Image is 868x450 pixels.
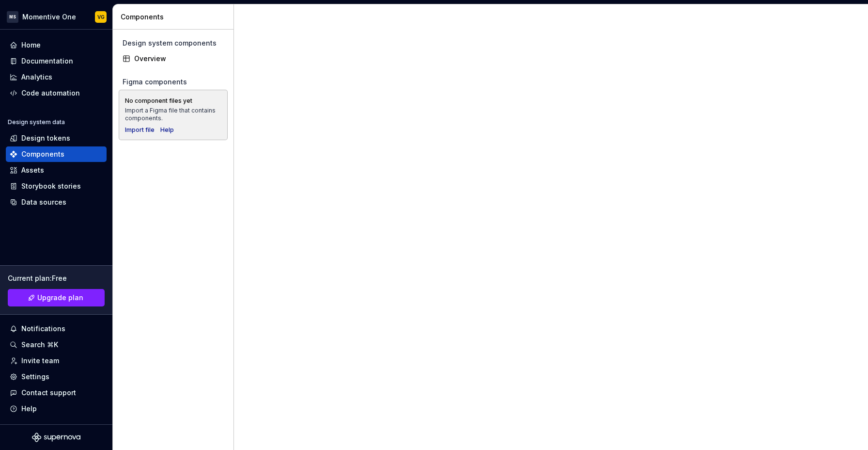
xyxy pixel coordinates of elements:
[21,356,59,366] div: Invite team
[6,162,107,178] a: Assets
[6,53,107,69] a: Documentation
[123,38,224,48] div: Design system components
[21,372,49,382] div: Settings
[6,353,107,369] a: Invite team
[97,13,105,21] div: VG
[2,6,110,27] button: MSMomentive OneVG
[6,130,107,146] a: Design tokens
[6,178,107,194] a: Storybook stories
[21,72,52,82] div: Analytics
[22,12,76,22] div: Momentive One
[21,340,58,350] div: Search ⌘K
[21,181,81,191] div: Storybook stories
[121,12,230,22] div: Components
[6,385,107,401] button: Contact support
[8,289,105,306] button: Upgrade plan
[32,433,80,442] svg: Supernova Logo
[123,77,224,87] div: Figma components
[21,404,37,414] div: Help
[8,118,65,126] div: Design system data
[125,126,155,134] button: Import file
[21,88,80,98] div: Code automation
[6,321,107,337] button: Notifications
[125,107,221,122] div: Import a Figma file that contains components.
[21,165,44,175] div: Assets
[8,273,105,283] div: Current plan : Free
[6,37,107,53] a: Home
[37,293,83,303] span: Upgrade plan
[125,97,192,105] div: No component files yet
[21,197,66,207] div: Data sources
[119,51,228,66] a: Overview
[134,54,224,64] div: Overview
[21,40,41,50] div: Home
[6,369,107,385] a: Settings
[6,194,107,210] a: Data sources
[21,133,70,143] div: Design tokens
[6,337,107,353] button: Search ⌘K
[7,11,18,23] div: MS
[21,324,65,334] div: Notifications
[6,69,107,85] a: Analytics
[21,388,76,398] div: Contact support
[6,401,107,417] button: Help
[160,126,174,134] a: Help
[6,146,107,162] a: Components
[6,85,107,101] a: Code automation
[21,149,64,159] div: Components
[21,56,73,66] div: Documentation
